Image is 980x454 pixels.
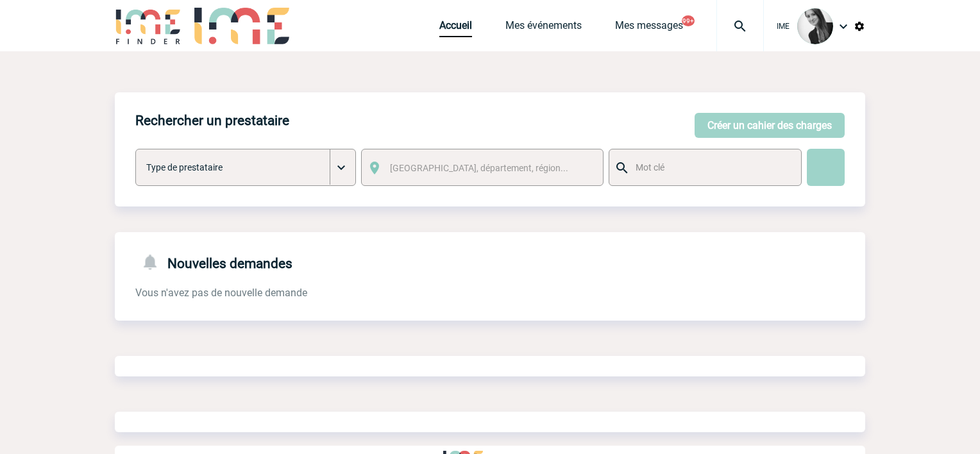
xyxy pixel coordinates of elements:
[807,149,845,186] input: Submit
[135,287,307,299] span: Vous n'avez pas de nouvelle demande
[135,253,292,271] h4: Nouvelles demandes
[115,8,182,44] img: IME-Finder
[632,159,788,176] input: Mot clé
[390,163,568,173] span: [GEOGRAPHIC_DATA], département, région...
[615,19,683,37] a: Mes messages
[777,22,790,31] span: IME
[135,113,289,128] h4: Rechercher un prestataire
[140,253,167,271] img: notifications-24-px-g.png
[439,19,472,37] a: Accueil
[797,8,833,44] img: 101050-0.jpg
[682,15,695,26] button: 99+
[505,19,582,37] a: Mes événements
